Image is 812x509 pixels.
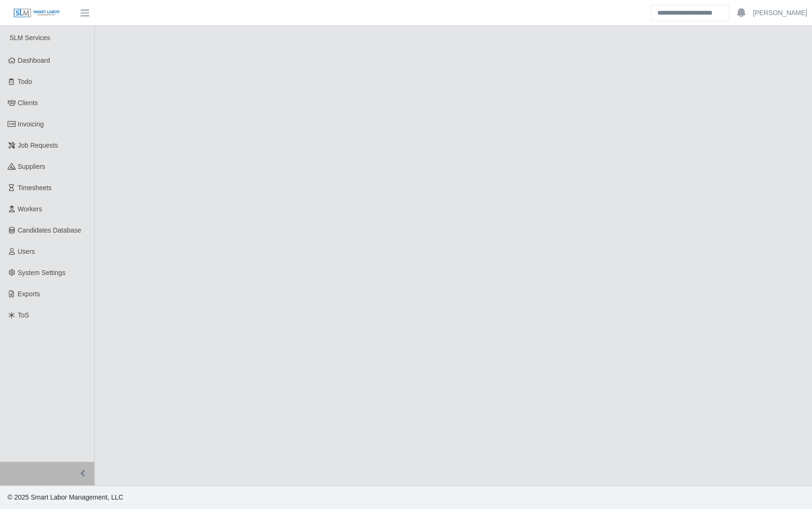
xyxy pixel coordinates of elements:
[18,142,58,149] span: Job Requests
[18,248,35,255] span: Users
[18,163,45,170] span: Suppliers
[13,8,60,18] img: SLM Logo
[18,57,50,64] span: Dashboard
[18,226,82,234] span: Candidates Database
[18,311,29,319] span: ToS
[18,290,40,298] span: Exports
[18,99,38,107] span: Clients
[753,8,807,18] a: [PERSON_NAME]
[18,269,66,276] span: System Settings
[9,34,50,42] span: SLM Services
[18,205,42,213] span: Workers
[18,78,32,85] span: Todo
[8,493,123,501] span: © 2025 Smart Labor Management, LLC
[651,5,729,21] input: Search
[18,120,44,128] span: Invoicing
[18,184,52,192] span: Timesheets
